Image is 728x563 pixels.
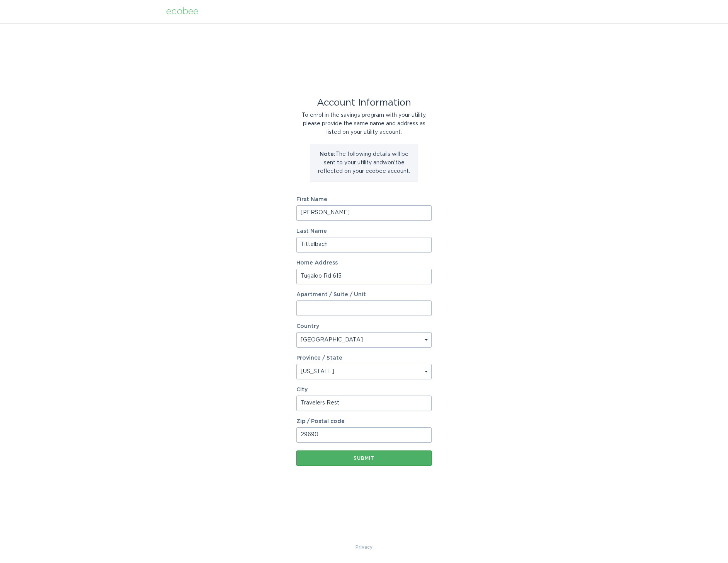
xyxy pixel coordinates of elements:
label: Country [296,324,319,329]
label: Apartment / Suite / Unit [296,292,432,297]
div: Submit [300,456,428,461]
label: Home Address [296,260,432,266]
label: Zip / Postal code [296,419,432,424]
div: Account Information [296,99,432,107]
div: ecobee [166,7,198,16]
a: Privacy Policy & Terms of Use [355,543,373,551]
div: To enrol in the savings program with your utility, please provide the same name and address as li... [296,111,432,136]
p: The following details will be sent to your utility and won't be reflected on your ecobee account. [316,150,412,176]
label: City [296,387,432,392]
label: Province / State [296,355,342,361]
button: Submit [296,450,432,466]
label: Last Name [296,229,432,234]
strong: Note: [320,152,335,157]
label: First Name [296,197,432,202]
